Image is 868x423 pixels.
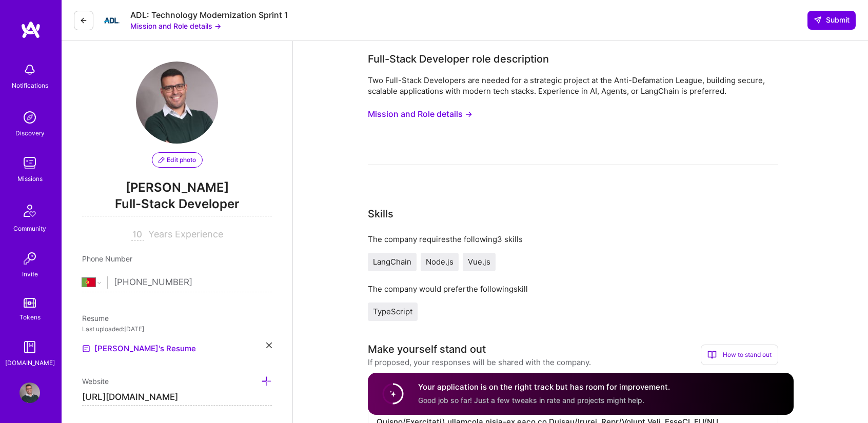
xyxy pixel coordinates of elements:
img: logo [21,21,41,39]
i: icon LeftArrowDark [80,16,88,25]
span: Resume [82,314,109,323]
input: http://... [82,389,272,406]
a: [PERSON_NAME]'s Resume [82,343,196,355]
img: teamwork [19,153,40,173]
span: Full-Stack Developer [82,195,272,216]
span: Edit photo [159,155,196,165]
button: Edit photo [152,152,203,168]
img: Community [17,198,42,223]
span: TypeScript [373,307,412,316]
span: Node.js [426,257,453,267]
i: icon SendLight [814,16,822,24]
i: icon PencilPurple [159,157,165,163]
span: Submit [814,15,850,25]
img: discovery [19,107,40,128]
div: The company would prefer the following skill [368,284,778,294]
i: icon Close [266,343,272,348]
span: Website [82,377,109,386]
div: Missions [17,173,43,184]
span: [PERSON_NAME] [82,180,272,195]
div: Community [13,223,46,234]
h4: Your application is on the right track but has room for improvement. [418,382,670,393]
div: How to stand out [701,345,778,365]
img: User Avatar [19,382,40,403]
input: XX [131,229,144,241]
i: icon BookOpen [707,350,717,359]
div: ADL: Technology Modernization Sprint 1 [130,10,288,21]
div: Tokens [19,312,41,323]
div: If proposed, your responses will be shared with the company. [368,357,591,368]
button: Mission and Role details → [368,105,472,124]
div: Notifications [12,80,48,91]
div: The company requires the following 3 skills [368,234,778,245]
div: Invite [22,269,38,279]
div: Two Full-Stack Developers are needed for a strategic project at the Anti-Defamation League, build... [368,75,778,96]
a: User Avatar [17,382,43,403]
img: bell [19,59,40,80]
button: Mission and Role details → [130,21,221,31]
input: +1 (000) 000-0000 [114,268,272,297]
div: Last uploaded: [DATE] [82,324,272,334]
div: [DOMAIN_NAME] [5,357,55,368]
div: Discovery [15,128,45,138]
img: tokens [24,298,36,308]
button: Submit [807,11,856,29]
div: Skills [368,206,393,221]
img: Resume [82,345,90,353]
img: guide book [19,337,40,357]
div: Full-Stack Developer role description [368,51,549,67]
img: Company Logo [102,10,122,31]
span: LangChain [373,257,411,267]
img: User Avatar [136,62,218,144]
div: Make yourself stand out [368,341,486,357]
span: Vue.js [468,257,490,267]
span: Good job so far! Just a few tweaks in rate and projects might help. [418,396,644,405]
img: Invite [19,248,40,269]
span: Years Experience [148,229,223,239]
span: Phone Number [82,254,132,263]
